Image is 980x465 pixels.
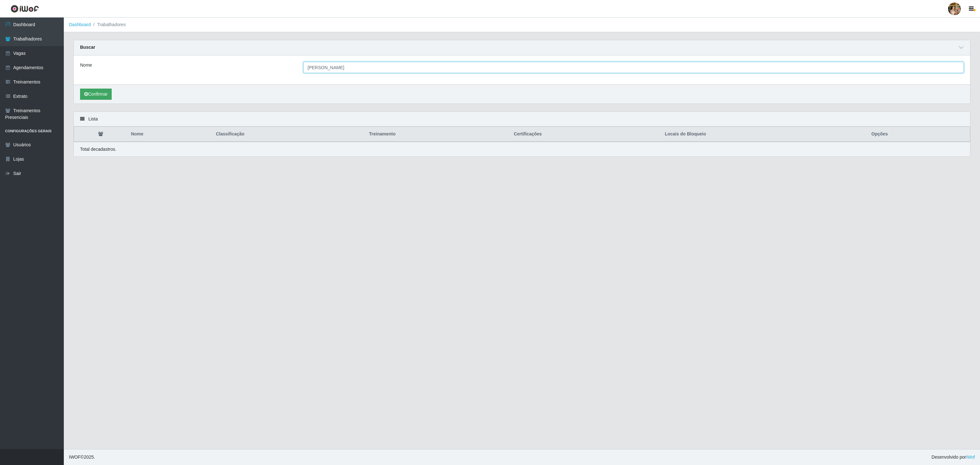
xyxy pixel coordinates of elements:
[510,127,661,142] th: Certificações
[69,454,81,460] span: IWOF
[127,127,212,142] th: Nome
[661,127,868,142] th: Locais do Bloqueio
[932,454,975,461] span: Desenvolvido por
[11,5,39,13] img: CoreUI Logo
[80,45,95,50] strong: Buscar
[69,454,95,461] span: © 2025 .
[303,62,964,73] input: Digite o Nome...
[868,127,970,142] th: Opções
[365,127,510,142] th: Treinamento
[69,22,91,27] a: Dashboard
[212,127,365,142] th: Classificação
[91,21,126,28] li: Trabalhadores
[64,18,980,32] nav: breadcrumb
[80,146,116,153] p: Total de cadastros.
[966,454,975,460] a: iWof
[74,112,970,127] div: Lista
[80,62,92,69] label: Nome
[80,89,112,100] button: Confirmar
